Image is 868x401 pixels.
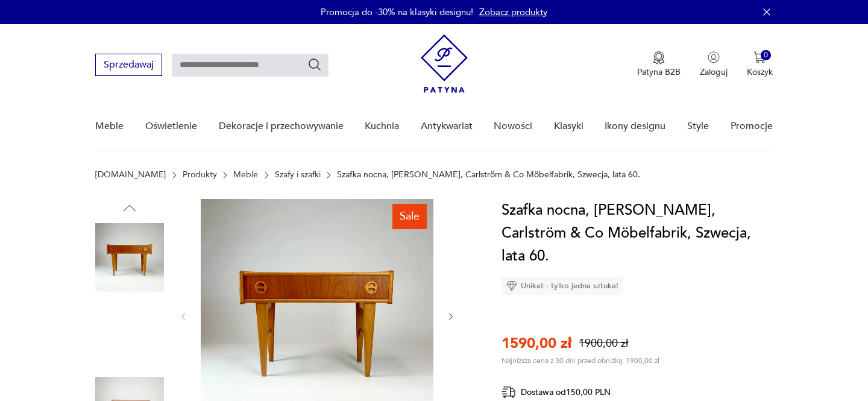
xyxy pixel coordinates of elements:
[321,6,473,18] p: Promocja do -30% na klasyki designu!
[731,103,773,150] a: Promocje
[502,356,659,365] p: Najniższa cena z 30 dni przed obniżką: 1900,00 zł
[653,51,665,65] img: Ikona medalu
[337,170,640,180] p: Szafka nocna, [PERSON_NAME], Carlström & Co Möbelfabrik, Szwecja, lata 60.
[506,280,517,291] img: Ikona diamentu
[95,223,164,292] img: Zdjęcie produktu Szafka nocna, konsola tekowa, Carlström & Co Möbelfabrik, Szwecja, lata 60.
[700,51,728,78] button: Zaloguj
[145,103,197,150] a: Oświetlenie
[494,103,532,150] a: Nowości
[502,199,772,268] h1: Szafka nocna, [PERSON_NAME], Carlström & Co Möbelfabrik, Szwecja, lata 60.
[687,103,709,150] a: Style
[637,51,681,78] button: Patyna B2B
[95,170,166,180] a: [DOMAIN_NAME]
[233,170,258,180] a: Meble
[392,204,427,229] div: Sale
[554,103,583,150] a: Klasyki
[421,34,468,93] img: Patyna - sklep z meblami i dekoracjami vintage
[637,66,681,78] p: Patyna B2B
[95,300,164,369] img: Zdjęcie produktu Szafka nocna, konsola tekowa, Carlström & Co Möbelfabrik, Szwecja, lata 60.
[747,66,773,78] p: Koszyk
[637,51,681,78] a: Ikona medaluPatyna B2B
[479,6,547,18] a: Zobacz produkty
[753,51,766,63] img: Ikona koszyka
[502,385,646,400] div: Dostawa od 150,00 PLN
[502,277,623,295] div: Unikat - tylko jedna sztuka!
[747,51,773,78] button: 0Koszyk
[307,57,322,72] button: Szukaj
[502,385,516,400] img: Ikona dostawy
[95,62,162,70] a: Sprzedawaj
[95,54,162,76] button: Sprzedawaj
[183,170,217,180] a: Produkty
[275,170,321,180] a: Szafy i szafki
[421,103,473,150] a: Antykwariat
[708,51,720,63] img: Ikonka użytkownika
[579,336,628,351] p: 1900,00 zł
[761,50,771,60] div: 0
[219,103,344,150] a: Dekoracje i przechowywanie
[95,103,124,150] a: Meble
[605,103,665,150] a: Ikony designu
[365,103,399,150] a: Kuchnia
[502,333,571,353] p: 1590,00 zł
[700,66,728,78] p: Zaloguj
